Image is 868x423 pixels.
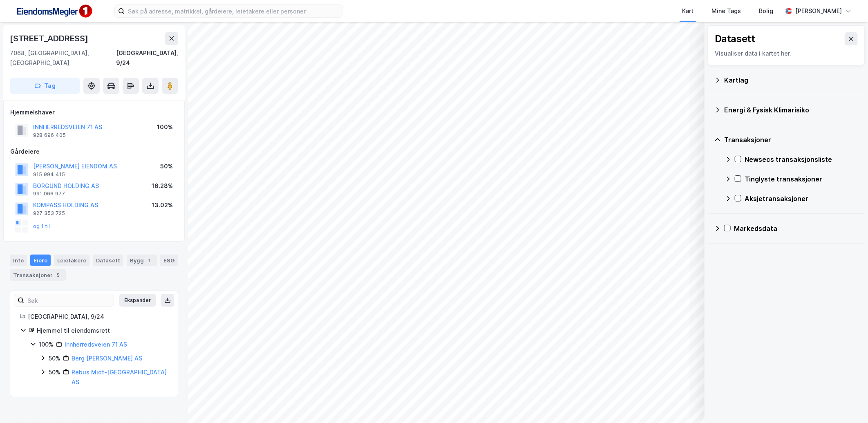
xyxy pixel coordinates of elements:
[152,181,173,191] div: 16.28%
[724,135,858,145] div: Transaksjoner
[157,122,173,132] div: 100%
[30,255,51,266] div: Eiere
[72,369,167,385] a: Rebus Midt-[GEOGRAPHIC_DATA] AS
[715,32,755,45] div: Datasett
[160,161,173,171] div: 50%
[127,255,157,266] div: Bygg
[682,6,694,16] div: Kart
[116,48,178,68] div: [GEOGRAPHIC_DATA], 9/24
[125,5,343,17] input: Søk på adresse, matrikkel, gårdeiere, leietakere eller personer
[724,75,858,85] div: Kartlag
[745,194,858,204] div: Aksjetransaksjoner
[10,32,90,45] div: [STREET_ADDRESS]
[724,105,858,115] div: Energi & Fysisk Klimarisiko
[10,107,178,117] div: Hjemmelshaver
[10,78,80,94] button: Tag
[93,255,123,266] div: Datasett
[10,269,66,281] div: Transaksjoner
[33,171,65,178] div: 915 994 415
[745,154,858,164] div: Newsecs transaksjonsliste
[145,256,154,264] div: 1
[33,132,66,139] div: 928 696 405
[759,6,773,16] div: Bolig
[711,6,741,16] div: Mine Tags
[49,354,60,363] div: 50%
[827,384,868,423] iframe: Chat Widget
[54,271,63,279] div: 5
[795,6,842,16] div: [PERSON_NAME]
[28,312,168,322] div: [GEOGRAPHIC_DATA], 9/24
[734,224,858,233] div: Markedsdata
[54,255,89,266] div: Leietakere
[49,367,60,377] div: 50%
[160,255,178,266] div: ESG
[715,49,858,58] div: Visualiser data i kartet her.
[10,48,116,68] div: 7068, [GEOGRAPHIC_DATA], [GEOGRAPHIC_DATA]
[24,294,114,307] input: Søk
[39,340,54,349] div: 100%
[13,2,95,20] img: F4PB6Px+NJ5v8B7XTbfpPpyloAAAAASUVORK5CYII=
[33,210,65,217] div: 927 353 725
[37,326,168,336] div: Hjemmel til eiendomsrett
[10,147,178,157] div: Gårdeiere
[152,200,173,210] div: 13.02%
[119,294,156,307] button: Ekspander
[827,384,868,423] div: Kontrollprogram for chat
[745,174,858,184] div: Tinglyste transaksjoner
[65,341,127,348] a: Innherredsveien 71 AS
[33,190,65,197] div: 991 066 977
[72,355,142,362] a: Berg [PERSON_NAME] AS
[10,255,27,266] div: Info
